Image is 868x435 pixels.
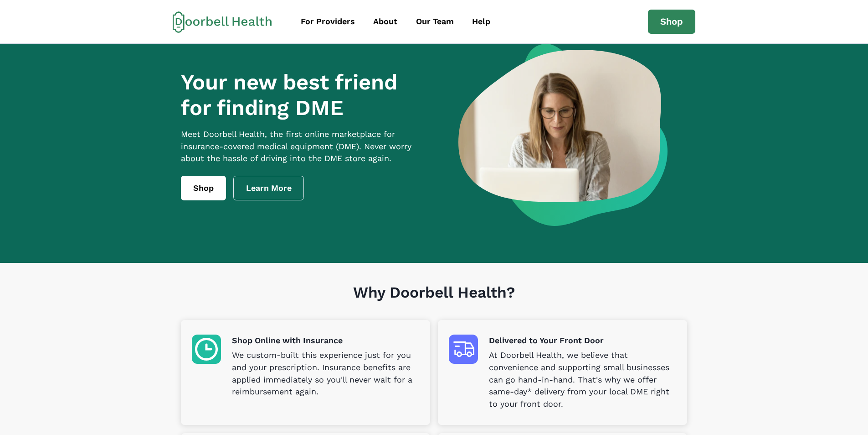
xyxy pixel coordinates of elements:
a: Help [464,11,498,32]
h1: Your new best friend for finding DME [181,69,429,121]
p: Shop Online with Insurance [232,335,419,347]
a: About [365,11,406,32]
a: Shop [181,176,226,200]
a: Learn More [233,176,304,200]
a: For Providers [293,11,363,32]
div: About [373,16,397,28]
div: For Providers [301,16,355,28]
p: At Doorbell Health, we believe that convenience and supporting small businesses can go hand-in-ha... [489,349,676,410]
p: Delivered to Your Front Door [489,335,676,347]
h1: Why Doorbell Health? [181,283,687,320]
a: Our Team [408,11,462,32]
img: Shop Online with Insurance icon [192,335,221,364]
div: Help [472,16,490,28]
div: Our Team [416,16,454,28]
p: Meet Doorbell Health, the first online marketplace for insurance-covered medical equipment (DME).... [181,128,429,165]
img: a woman looking at a computer [458,44,668,226]
img: Delivered to Your Front Door icon [449,335,478,364]
p: We custom-built this experience just for you and your prescription. Insurance benefits are applie... [232,349,419,398]
a: Shop [648,10,695,34]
